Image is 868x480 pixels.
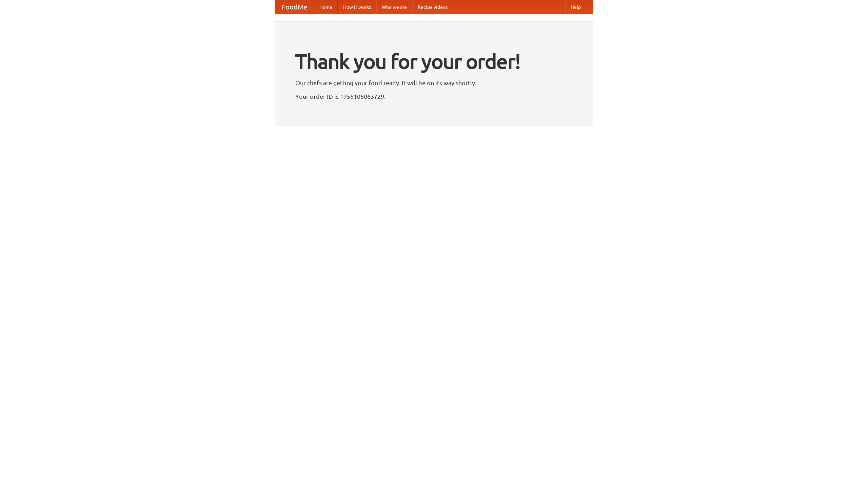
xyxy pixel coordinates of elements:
a: How it works [338,0,376,14]
p: Our chefs are getting your food ready. It will be on its way shortly. [295,78,573,88]
p: Your order ID is 1755105063729. [295,91,573,101]
a: Who we are [376,0,412,14]
h1: Thank you for your order! [295,45,573,78]
a: Help [565,0,586,14]
a: Recipe videos [412,0,453,14]
a: Home [314,0,338,14]
a: FoodMe [275,0,314,14]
